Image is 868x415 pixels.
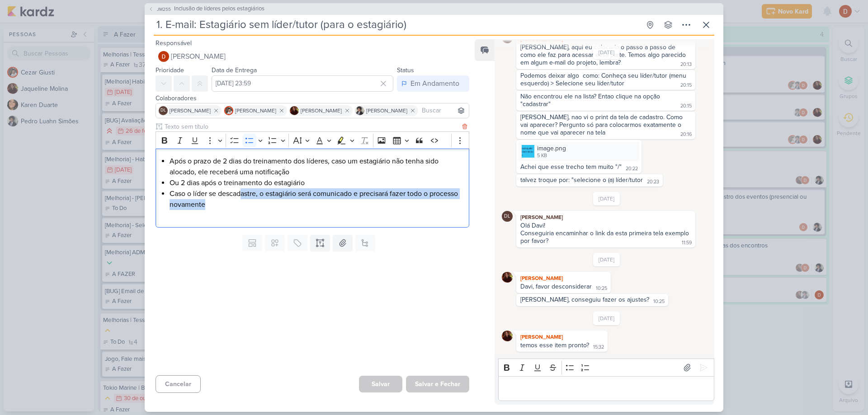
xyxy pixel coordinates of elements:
span: [PERSON_NAME] [170,107,211,115]
label: Responsável [156,39,192,47]
div: [PERSON_NAME] [518,213,693,222]
button: [PERSON_NAME] [156,48,469,65]
div: 20:22 [626,165,638,173]
div: talvez troque por: "selecione o (a) líder/tutor [520,176,643,184]
li: Após o prazo de 2 dias do treinamento dos líderes, caso um estagiário não tenha sido alocado, ele... [170,156,464,177]
div: 20:23 [647,178,659,186]
div: Olá Davi! [520,222,691,229]
span: [PERSON_NAME] [171,51,226,62]
div: 11:59 [682,239,692,247]
input: Texto sem título [163,122,460,131]
div: 10:25 [596,285,607,292]
input: Select a date [212,75,393,92]
img: Jaqueline Molina [502,331,513,341]
div: 20:16 [680,131,692,138]
div: 20:15 [680,82,692,89]
input: Buscar [420,105,467,116]
img: Davi Elias Teixeira [158,51,169,62]
div: 20:13 [680,61,692,68]
li: Caso o líder se descadastre, o estagiário será comunicado e precisará fazer todo o processo novam... [170,188,464,210]
img: Pedro Luahn Simões [355,106,364,115]
div: image.png [537,144,566,153]
div: Editor toolbar [156,131,469,149]
img: Jaqueline Molina [290,106,299,115]
button: Cancelar [156,375,201,393]
div: Danilo Leite [159,106,168,115]
div: Editor editing area: main [156,149,469,228]
span: [PERSON_NAME] [301,107,342,115]
img: Jaqueline Molina [502,272,513,283]
li: Ou 2 dias após o treinamento do estagiário [170,177,464,188]
img: sfFIn5pBJvtuHORtYxY5OXvOdLB7tH8syWqrWogb.png [522,145,534,158]
span: [PERSON_NAME] [366,107,407,115]
button: Em Andamento [397,75,469,92]
div: Podemos deixar algo como: Conheça seu líder/tutor (menu esquerdo) > Selecione seu líder/tutor [520,72,688,87]
div: 5 KB [537,152,566,159]
div: [PERSON_NAME], nao vi o print da tela de cadastro. Como vai aparecer? Pergunto só para colocarmos... [520,113,684,136]
div: [PERSON_NAME], aqui eu colocaria o passo a passo de como ele faz para acessar essa parte. Temos a... [520,43,688,66]
input: Kard Sem Título [154,17,640,33]
p: DL [160,108,166,113]
img: Cezar Giusti [224,106,233,115]
div: Editor editing area: main [498,376,714,401]
label: Data de Entrega [212,66,257,74]
div: image.png [518,142,640,161]
div: Editor toolbar [498,359,714,376]
p: DL [504,214,510,219]
div: 10:25 [653,298,665,305]
span: [PERSON_NAME] [235,107,276,115]
div: Em Andamento [410,78,459,89]
label: Status [397,66,414,74]
div: Colaboradores [156,93,469,103]
div: [PERSON_NAME] [518,332,606,341]
div: Davi, favor desconsiderar [520,283,592,290]
div: Conseguiria encaminhar o link da esta primeira tela exemplo por favor? [520,229,691,245]
div: [PERSON_NAME] [518,274,609,283]
div: Achei que esse trecho tem muito "/" [520,163,622,171]
div: Não encontrou ele na lista? Entao clique na opção "cadastrar" [520,93,662,108]
div: 20:15 [680,103,692,110]
div: 15:32 [593,344,604,351]
label: Prioridade [156,66,184,74]
div: [PERSON_NAME], conseguiu fazer os ajustes? [520,296,649,303]
div: temos esse item pronto? [520,341,589,349]
div: Danilo Leite [502,211,513,222]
